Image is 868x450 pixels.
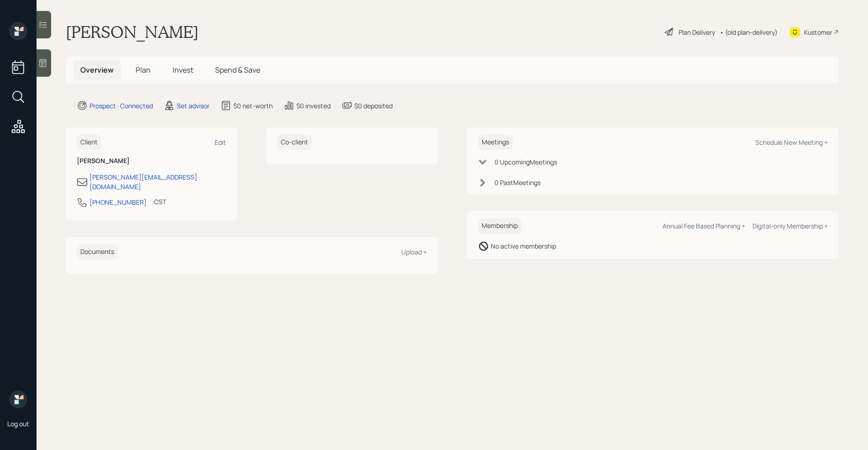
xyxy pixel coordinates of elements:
div: [PERSON_NAME][EMAIL_ADDRESS][DOMAIN_NAME] [89,172,226,191]
div: No active membership [491,241,556,251]
div: Upload + [401,248,427,256]
span: Spend & Save [215,65,260,75]
h6: Co-client [277,135,312,150]
div: [PHONE_NUMBER] [89,197,147,207]
div: 0 Past Meeting s [494,178,541,187]
div: Edit [215,138,226,147]
div: $0 net-worth [233,101,273,111]
div: Prospect · Connected [89,101,153,111]
div: Plan Delivery [679,27,715,37]
span: Plan [136,65,151,75]
h1: [PERSON_NAME] [66,22,199,42]
div: Kustomer [804,27,832,37]
div: Log out [7,419,29,428]
img: retirable_logo.png [9,390,27,408]
h6: Documents [77,244,118,259]
div: Annual Fee Based Planning + [663,222,745,230]
h6: Meetings [478,135,513,150]
div: $0 deposited [354,101,393,111]
div: Set advisor [177,101,210,111]
h6: [PERSON_NAME] [77,157,226,165]
h6: Membership [478,218,521,233]
div: CST [154,197,166,206]
div: Schedule New Meeting + [755,138,828,147]
div: Digital-only Membership + [752,222,828,230]
div: 0 Upcoming Meeting s [494,157,557,167]
h6: Client [77,135,101,150]
span: Invest [173,65,193,75]
div: $0 invested [296,101,331,111]
div: • (old plan-delivery) [720,27,778,37]
span: Overview [80,65,114,75]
